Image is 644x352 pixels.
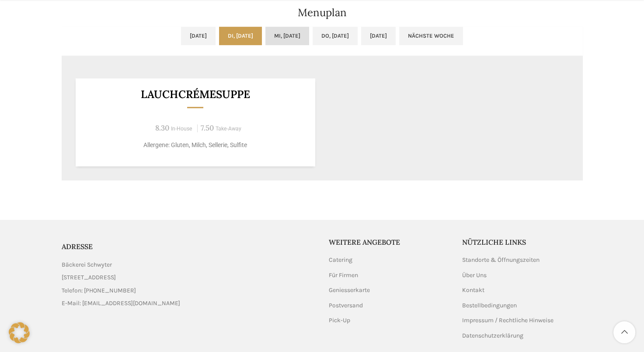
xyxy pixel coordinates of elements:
[462,286,485,295] a: Kontakt
[201,123,214,133] span: 7.50
[399,27,463,45] a: Nächste Woche
[329,316,351,325] a: Pick-Up
[62,7,583,18] h2: Menuplan
[181,27,216,45] a: [DATE]
[62,299,316,308] a: List item link
[329,301,364,310] a: Postversand
[361,27,396,45] a: [DATE]
[329,286,371,295] a: Geniesserkarte
[265,27,309,45] a: Mi, [DATE]
[216,126,241,132] span: Take-Away
[313,27,358,45] a: Do, [DATE]
[462,237,583,247] h5: Nützliche Links
[62,242,93,251] span: ADRESSE
[155,123,169,133] span: 8.30
[329,256,353,264] a: Catering
[462,331,524,340] a: Datenschutzerklärung
[62,260,112,270] span: Bäckerei Schwyter
[62,286,316,296] a: List item link
[219,27,262,45] a: Di, [DATE]
[86,141,304,150] p: Allergene: Gluten, Milch, Sellerie, Sulfite
[86,89,304,100] h3: Lauchcrémesuppe
[462,301,518,310] a: Bestellbedingungen
[613,321,635,343] a: Scroll to top button
[329,271,359,280] a: Für Firmen
[62,273,116,282] span: [STREET_ADDRESS]
[462,316,554,325] a: Impressum / Rechtliche Hinweise
[329,237,449,247] h5: Weitere Angebote
[462,271,487,280] a: Über Uns
[462,256,540,264] a: Standorte & Öffnungszeiten
[171,126,192,132] span: In-House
